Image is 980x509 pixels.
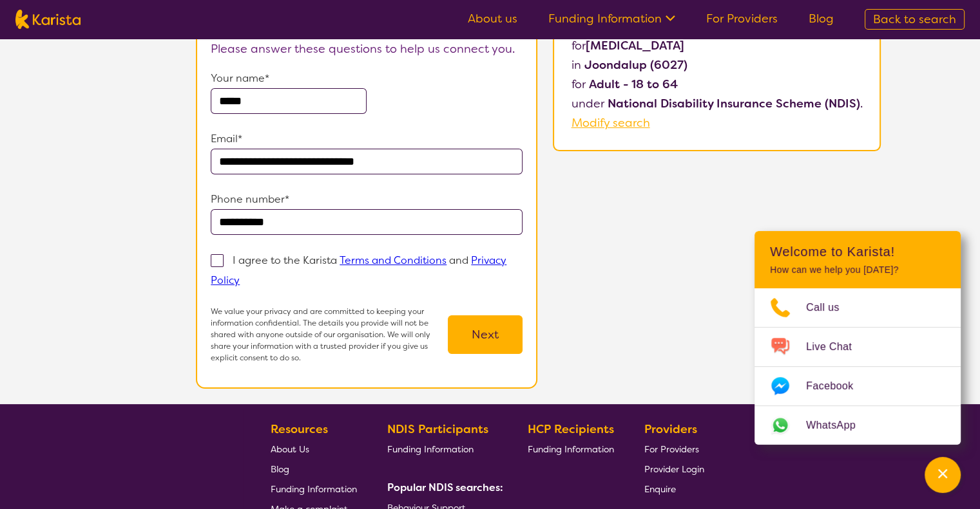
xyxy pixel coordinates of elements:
b: [MEDICAL_DATA] [586,38,684,53]
span: For Providers [644,443,699,455]
p: We value your privacy and are committed to keeping your information confidential. The details you... [211,306,448,364]
span: Provider Login [644,463,704,475]
b: National Disability Insurance Scheme (NDIS) [608,96,860,111]
a: Modify search [572,115,650,131]
a: Blog [271,459,357,479]
p: under . [572,94,863,113]
a: Funding Information [528,439,614,459]
span: Funding Information [528,443,614,455]
span: Call us [806,298,855,317]
h2: Welcome to Karista! [770,244,945,259]
p: You have selected [572,17,863,133]
a: Enquire [644,479,704,499]
b: Popular NDIS searches: [387,481,503,494]
a: Provider Login [644,459,704,479]
a: Terms and Conditions [340,254,447,267]
a: About Us [271,439,357,459]
a: Web link opens in a new tab. [754,406,961,445]
b: Providers [644,421,697,437]
b: NDIS Participants [387,421,488,437]
b: Resources [271,421,328,437]
p: Please answer these questions to help us connect you. [211,39,523,59]
span: Funding Information [271,483,357,495]
a: Back to search [865,9,965,30]
span: Facebook [806,376,869,396]
button: Next [448,315,523,354]
button: Channel Menu [925,457,961,493]
span: Enquire [644,483,676,495]
span: Blog [271,463,289,475]
p: Your name* [211,69,523,88]
a: About us [468,11,517,26]
a: For Providers [644,439,704,459]
span: Funding Information [387,443,474,455]
img: Karista logo [15,10,81,29]
span: Live Chat [806,337,867,356]
ul: Choose channel [754,288,961,445]
b: HCP Recipients [528,421,614,437]
a: Funding Information [387,439,498,459]
p: How can we help you [DATE]? [770,264,945,275]
a: Funding Information [548,11,675,26]
p: Phone number* [211,190,523,209]
b: Joondalup (6027) [584,57,687,73]
p: for [572,36,863,55]
p: Email* [211,129,523,149]
p: I agree to the Karista and [211,254,506,287]
span: About Us [271,443,309,455]
p: for [572,75,863,94]
a: For Providers [706,11,778,26]
a: Funding Information [271,479,357,499]
div: Channel Menu [754,231,961,445]
span: Back to search [873,12,956,27]
b: Adult - 18 to 64 [589,77,678,92]
p: in [572,55,863,75]
a: Blog [809,11,834,26]
span: WhatsApp [806,416,871,435]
